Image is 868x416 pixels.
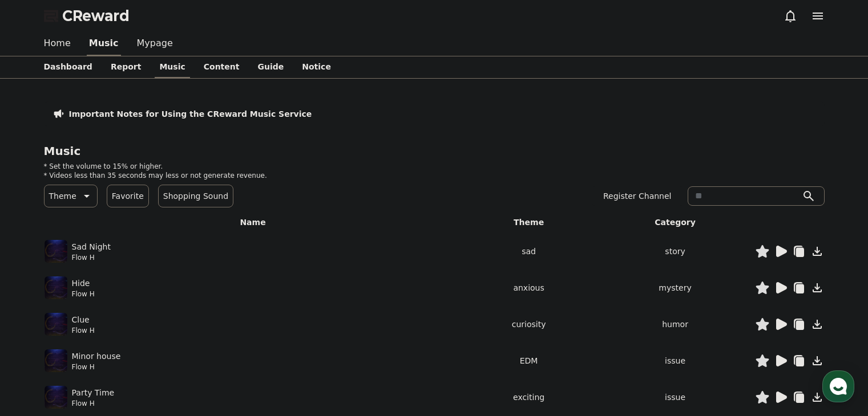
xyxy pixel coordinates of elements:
p: * Videos less than 35 seconds may less or not generate revenue. [44,171,267,180]
p: Clue [72,314,90,326]
p: Flow H [72,253,111,262]
img: music [45,240,67,263]
td: issue [596,379,755,415]
td: EDM [462,342,596,379]
img: music [45,349,67,372]
span: CReward [62,7,130,25]
p: Hide [72,278,90,289]
a: Notice [293,56,340,78]
p: Flow H [72,399,115,408]
a: Content [195,56,249,78]
button: Theme [44,185,98,207]
p: Minor house [72,350,121,362]
a: Dashboard [35,56,102,78]
a: Music [87,32,121,56]
td: exciting [462,379,596,415]
a: CReward [44,7,130,25]
td: story [596,233,755,270]
td: anxious [462,270,596,306]
td: issue [596,342,755,379]
img: music [45,386,67,409]
p: Sad Night [72,241,111,253]
td: sad [462,233,596,270]
td: curiosity [462,306,596,342]
p: Party Time [72,387,115,399]
th: Theme [462,212,596,233]
button: Shopping Sound [158,185,233,207]
th: Name [44,212,462,233]
th: Category [596,212,755,233]
p: Flow H [72,362,121,372]
h4: Music [44,145,825,157]
p: Flow H [72,289,95,299]
p: * Set the volume to 15% or higher. [44,162,267,171]
img: music [45,276,67,299]
a: Important Notes for Using the CReward Music Service [69,108,312,120]
td: mystery [596,270,755,306]
a: Report [102,56,151,78]
a: Music [155,56,189,78]
p: Flow H [72,326,95,335]
td: humor [596,306,755,342]
p: Theme [49,188,76,204]
img: music [45,313,67,336]
a: Guide [248,56,293,78]
a: Home [35,32,80,56]
button: Favorite [107,185,149,207]
a: Mypage [128,32,182,56]
button: Register Channel [592,186,683,206]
